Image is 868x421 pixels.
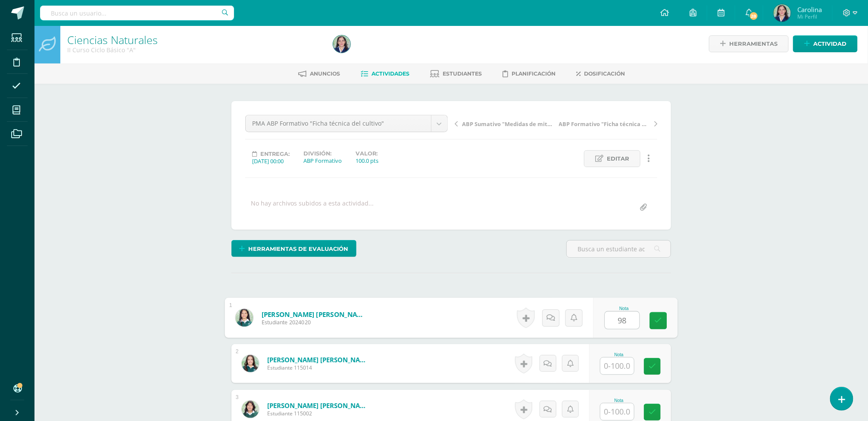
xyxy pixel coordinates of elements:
label: Valor: [356,150,378,157]
img: cd3ffb3125deefca479a540aa7144015.png [242,355,259,372]
div: ABP Formativo [303,157,342,165]
a: [PERSON_NAME] [PERSON_NAME] [267,401,371,410]
span: Estudiante 115014 [267,364,371,371]
span: Herramientas [729,36,777,52]
span: 28 [749,11,759,21]
input: 0-100.0 [600,358,634,374]
div: Nota [605,306,644,311]
a: [PERSON_NAME] [PERSON_NAME] [267,355,371,364]
a: Ciencias Naturales [67,32,158,47]
input: 0-100.0 [605,312,640,329]
span: Estudiante 2024020 [262,319,368,326]
div: II Curso Ciclo Básico 'A' [67,46,323,54]
input: Busca un estudiante aquí... [567,241,671,257]
input: Busca un usuario... [40,6,234,20]
a: Anuncios [298,67,340,81]
div: No hay archivos subidos a esta actividad... [251,199,374,216]
label: División: [303,150,342,157]
span: Estudiantes [443,70,482,77]
a: ABP Sumativo "Medidas de mitigación ante el cambio climático en la [GEOGRAPHIC_DATA] y campus del... [455,119,556,128]
span: Mi Perfil [797,13,822,20]
h1: Ciencias Naturales [67,34,323,46]
div: Nota [600,398,638,403]
a: Herramientas [709,35,789,52]
a: [PERSON_NAME] [PERSON_NAME] [262,310,368,319]
span: ABP Formativo "Ficha técnica de cultivos" [559,120,650,128]
a: PMA ABP Formativo "Ficha técnica del cultivo" [246,115,447,132]
img: 7533830a65007a9ba9768a73d7963f82.png [235,309,253,326]
img: 881e1af756ec811c0895067eb3863392.png [242,401,259,418]
input: 0-100.0 [600,403,634,420]
span: Actividad [813,36,846,52]
span: PMA ABP Formativo "Ficha técnica del cultivo" [252,115,425,132]
a: Planificación [503,67,556,81]
img: 0e4f86142828c9c674330d8c6b666712.png [333,35,350,53]
span: Entrega: [260,151,290,157]
span: Anuncios [310,70,340,77]
span: Actividades [372,70,409,77]
span: Carolina [797,5,822,14]
a: Dosificación [576,67,625,81]
a: ABP Formativo "Ficha técnica de cultivos" [556,119,657,128]
div: [DATE] 00:00 [252,157,290,165]
span: Herramientas de evaluación [249,241,349,257]
div: Nota [600,352,638,357]
span: Planificación [512,70,556,77]
img: 0e4f86142828c9c674330d8c6b666712.png [774,4,791,22]
a: Actividad [793,35,858,52]
a: Herramientas de evaluación [231,240,356,257]
div: 100.0 pts [356,157,378,165]
span: Editar [607,151,629,167]
a: Estudiantes [430,67,482,81]
span: Estudiante 115002 [267,410,371,417]
span: Dosificación [584,70,625,77]
a: Actividades [361,67,409,81]
span: ABP Sumativo "Medidas de mitigación ante el cambio climático en la [GEOGRAPHIC_DATA] y campus del... [462,120,553,128]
